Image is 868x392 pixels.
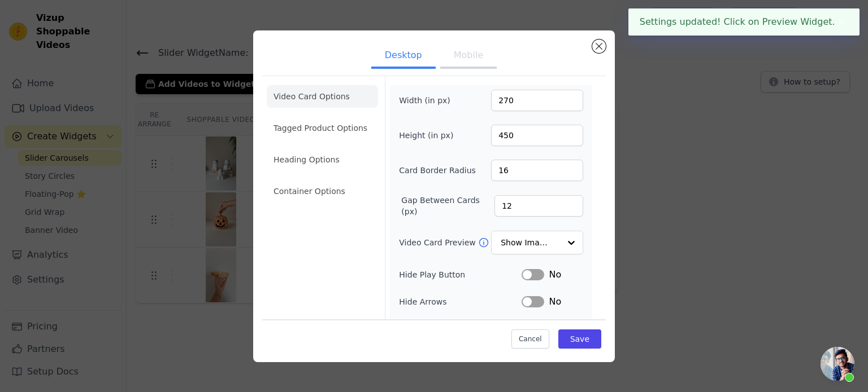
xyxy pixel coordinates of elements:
[558,329,601,349] button: Save
[399,165,476,176] label: Card Border Radius
[267,180,378,202] li: Container Options
[592,39,606,53] button: Close modal
[371,44,436,69] button: Desktop
[399,130,461,141] label: Height (in px)
[267,148,378,171] li: Heading Options
[399,269,522,280] label: Hide Play Button
[399,95,461,106] label: Width (in px)
[628,8,860,36] div: Settings updated! Click on Preview Widget.
[267,85,378,108] li: Video Card Options
[511,329,549,349] button: Cancel
[399,237,478,248] label: Video Card Preview
[267,117,378,139] li: Tagged Product Options
[549,268,561,281] span: No
[440,44,497,69] button: Mobile
[549,295,561,309] span: No
[399,296,522,307] label: Hide Arrows
[401,195,494,217] label: Gap Between Cards (px)
[821,347,854,381] div: Open chat
[835,15,848,29] button: Close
